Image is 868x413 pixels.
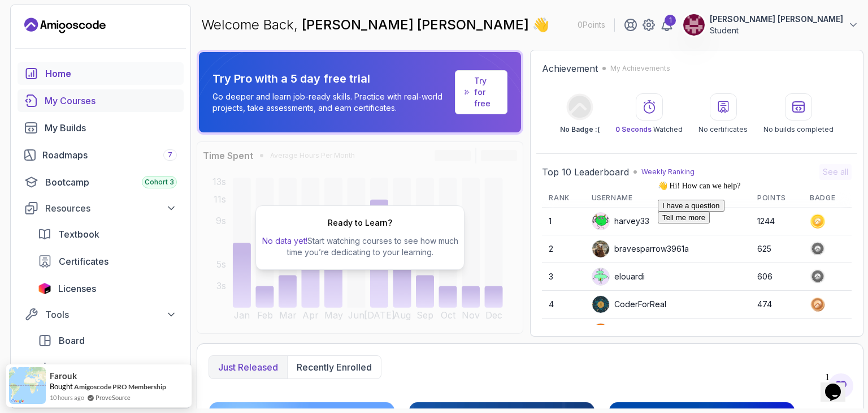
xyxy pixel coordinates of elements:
div: CoderForReal [592,295,666,313]
td: 2 [542,235,584,263]
th: Rank [542,189,584,208]
span: 7 [168,150,172,160]
td: 3 [542,263,584,291]
a: roadmaps [18,144,184,166]
span: Textbook [58,227,99,241]
button: user profile image[PERSON_NAME] [PERSON_NAME]Student [683,14,859,36]
div: 1 [665,15,676,26]
button: Resources [18,198,184,218]
p: Weekly Ranking [641,167,695,177]
th: Username [585,189,751,208]
div: harvey33 [592,212,649,230]
a: Try for free [474,75,498,109]
a: courses [18,89,184,112]
h2: Top 10 Leaderboard [542,165,629,179]
a: certificates [31,250,184,273]
p: No Badge :( [560,125,600,134]
button: Just released [209,356,287,378]
a: analytics [31,356,184,379]
p: No builds completed [763,125,834,134]
img: user profile image [592,240,609,257]
span: Analytics [59,361,98,375]
img: user profile image [592,324,609,341]
h2: Achievement [542,62,598,75]
a: ProveSource [96,394,131,401]
span: Cohort 3 [145,178,174,187]
td: 5 [542,319,584,346]
img: user profile image [592,296,609,313]
a: Landing page [24,16,106,35]
div: bravesparrow3961a [592,240,689,258]
a: Amigoscode PRO Membership [74,382,166,391]
a: licenses [31,277,184,300]
span: Bought [50,382,73,391]
a: home [18,62,184,85]
button: Recently enrolled [287,356,381,378]
p: Go deeper and learn job-ready skills. Practice with real-world projects, take assessments, and ea... [212,91,450,114]
p: Student [710,25,843,36]
div: Resources [45,201,177,215]
img: default monster avatar [592,213,609,230]
h2: Ready to Learn? [328,217,392,229]
span: 0 Seconds [615,125,652,134]
td: 1 [542,208,584,235]
div: Bootcamp [45,175,177,189]
p: Welcome Back, [201,16,549,34]
a: board [31,329,184,352]
span: Licenses [58,282,96,295]
img: user profile image [683,14,705,36]
span: [PERSON_NAME] [PERSON_NAME] [302,16,532,33]
span: 10 hours ago [50,393,84,402]
p: Watched [615,125,683,134]
a: Try for free [455,70,507,114]
div: My Builds [45,121,177,135]
button: Tools [18,304,184,325]
p: 0 Points [578,19,605,31]
div: Roadmaps [42,148,177,162]
iframe: chat widget [821,368,857,402]
p: My Achievements [610,64,670,73]
p: No certificates [698,125,748,134]
button: See all [819,164,852,180]
div: Tools [45,308,177,321]
a: builds [18,117,184,139]
p: Try Pro with a 5 day free trial [212,71,450,87]
td: 4 [542,291,584,319]
button: I have a question [5,23,71,35]
span: Board [59,334,85,347]
img: default monster avatar [592,268,609,285]
div: 👋 Hi! How can we help?I have a questionTell me more [5,5,208,47]
p: Recently enrolled [297,360,372,374]
p: Start watching courses to see how much time you’re dedicating to your learning. [261,235,459,258]
div: My Courses [45,94,177,107]
button: Tell me more [5,35,57,47]
span: 👋 [532,16,549,34]
div: wildmongoosefb425 [592,323,691,341]
p: Just released [218,360,278,374]
a: bootcamp [18,171,184,193]
a: 1 [660,18,674,32]
img: jetbrains icon [38,283,51,294]
span: Farouk [50,371,77,381]
p: [PERSON_NAME] [PERSON_NAME] [710,14,843,25]
a: textbook [31,223,184,246]
img: provesource social proof notification image [9,367,46,404]
span: 👋 Hi! How can we help? [5,5,87,14]
span: Certificates [59,255,108,268]
iframe: chat widget [653,177,857,362]
div: elouardi [592,268,645,286]
span: No data yet! [262,236,307,246]
div: Home [45,67,177,80]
